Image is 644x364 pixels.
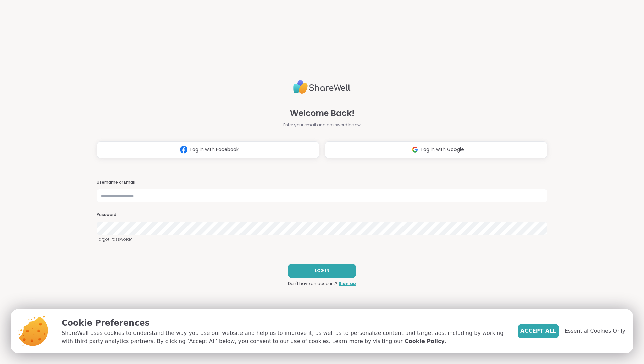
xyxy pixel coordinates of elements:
[288,264,356,278] button: LOG IN
[339,281,356,287] a: Sign up
[405,337,446,345] a: Cookie Policy.
[325,141,547,158] button: Log in with Google
[62,329,507,345] p: ShareWell uses cookies to understand the way you use our website and help us to improve it, as we...
[315,268,329,274] span: LOG IN
[288,281,337,287] span: Don't have an account?
[190,146,239,153] span: Log in with Facebook
[177,143,190,156] img: ShareWell Logomark
[62,317,507,329] p: Cookie Preferences
[421,146,464,153] span: Log in with Google
[97,236,547,242] a: Forgot Password?
[565,327,625,335] span: Essential Cookies Only
[520,327,556,335] span: Accept All
[290,107,354,119] span: Welcome Back!
[518,324,559,338] button: Accept All
[97,180,547,185] h3: Username or Email
[409,143,421,156] img: ShareWell Logomark
[293,77,351,97] img: ShareWell Logo
[97,212,547,218] h3: Password
[283,122,361,128] span: Enter your email and password below
[97,141,319,158] button: Log in with Facebook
